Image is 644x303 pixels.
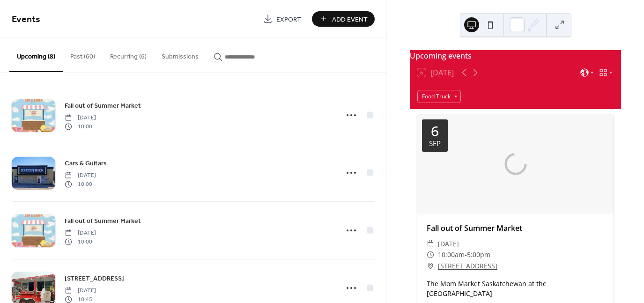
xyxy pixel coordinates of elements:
[12,10,40,29] span: Events
[65,237,96,246] span: 10:00
[438,260,497,272] a: [STREET_ADDRESS]
[332,15,368,24] span: Add Event
[65,229,96,237] span: [DATE]
[276,15,301,24] span: Export
[65,216,141,226] span: Fall out of Summer Market
[65,100,141,111] a: Fall out of Summer Market
[65,180,96,188] span: 10:00
[438,249,465,260] span: 10:00am
[63,38,103,71] button: Past (60)
[427,260,434,272] div: ​
[431,124,439,138] div: 6
[65,114,96,122] span: [DATE]
[154,38,206,71] button: Submissions
[65,273,124,284] a: [STREET_ADDRESS]
[65,171,96,180] span: [DATE]
[65,274,124,284] span: [STREET_ADDRESS]
[438,238,459,250] span: [DATE]
[467,249,490,260] span: 5:00pm
[103,38,154,71] button: Recurring (6)
[465,249,467,260] span: -
[65,287,96,295] span: [DATE]
[9,38,63,72] button: Upcoming (8)
[429,140,441,147] div: Sep
[65,159,107,169] span: Cars & Guitars
[427,238,434,250] div: ​
[417,279,614,298] div: The Mom Market Saskatchewan at the [GEOGRAPHIC_DATA]
[65,122,96,131] span: 10:00
[427,249,434,260] div: ​
[65,215,141,226] a: Fall out of Summer Market
[65,101,141,111] span: Fall out of Summer Market
[256,11,308,27] a: Export
[410,50,621,61] div: Upcoming events
[417,222,614,234] div: Fall out of Summer Market
[312,11,375,27] button: Add Event
[65,158,107,169] a: Cars & Guitars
